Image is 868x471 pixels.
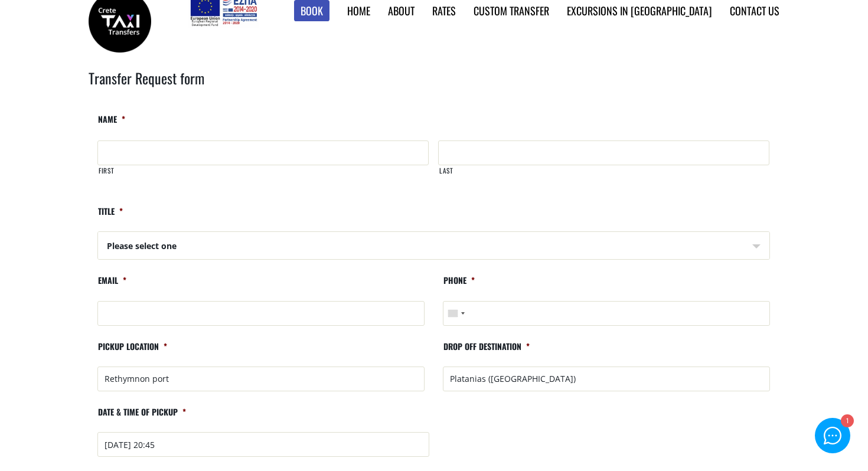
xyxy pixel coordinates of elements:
[439,166,769,185] label: Last
[840,415,853,427] div: 1
[97,114,125,135] label: Name
[730,3,779,18] a: Contact us
[388,3,415,18] a: About
[443,275,475,296] label: Phone
[97,206,123,227] label: Title
[474,3,549,18] a: Custom Transfer
[432,3,456,18] a: Rates
[97,341,167,362] label: Pickup location
[98,166,429,185] label: First
[443,341,530,362] label: Drop off destination
[89,14,151,26] a: Crete Taxi Transfers | Crete Taxi Transfers search results | Crete Taxi Transfers
[347,3,370,18] a: Home
[443,302,468,325] button: Selected country
[567,3,712,18] a: Excursions in [GEOGRAPHIC_DATA]
[97,275,126,296] label: Email
[89,68,779,104] h2: Transfer Request form
[98,232,769,260] span: Please select one
[97,407,186,427] label: Date & time of pickup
